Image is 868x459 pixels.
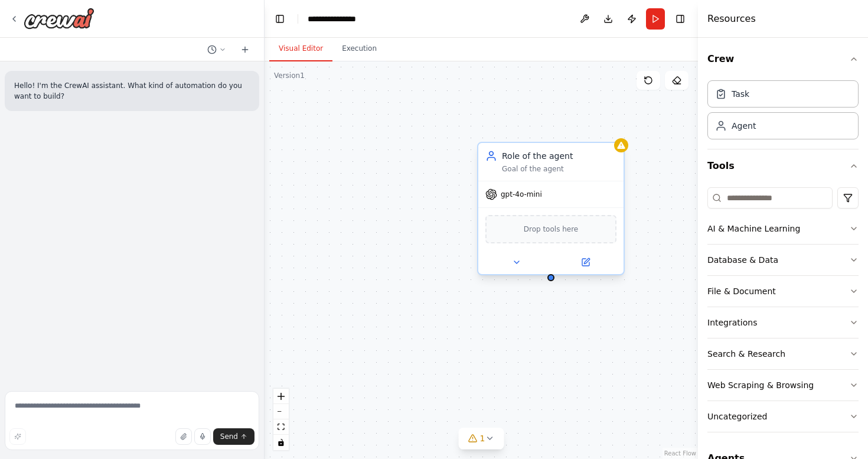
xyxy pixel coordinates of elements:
[707,245,859,275] button: Database & Data
[273,419,289,435] button: fit view
[732,88,749,100] div: Task
[707,370,859,401] button: Web Scraping & Browsing
[477,144,625,278] div: Role of the agentGoal of the agentgpt-4o-miniDrop tools here
[732,120,756,132] div: Agent
[707,223,800,235] div: AI & Machine Learning
[213,428,254,445] button: Send
[14,80,250,102] p: Hello! I'm the CrewAI assistant. What kind of automation do you want to build?
[273,389,289,450] div: React Flow controls
[194,428,211,445] button: Click to speak your automation idea
[272,11,288,27] button: Hide left sidebar
[707,348,785,360] div: Search & Research
[707,317,757,328] div: Integrations
[502,164,616,174] div: Goal of the agent
[9,428,26,445] button: Improve this prompt
[175,428,192,445] button: Upload files
[220,432,238,441] span: Send
[707,285,776,297] div: File & Document
[707,307,859,338] button: Integrations
[308,13,368,25] nav: breadcrumb
[552,255,619,269] button: Open in side panel
[332,37,386,61] button: Execution
[269,37,332,61] button: Visual Editor
[273,435,289,450] button: toggle interactivity
[480,432,485,444] span: 1
[274,71,305,80] div: Version 1
[203,43,231,57] button: Switch to previous chat
[664,450,696,457] a: React Flow attribution
[707,411,767,422] div: Uncategorized
[24,8,94,29] img: Logo
[501,190,542,199] span: gpt-4o-mini
[707,149,859,183] button: Tools
[707,379,814,391] div: Web Scraping & Browsing
[459,428,504,450] button: 1
[707,276,859,307] button: File & Document
[707,401,859,432] button: Uncategorized
[672,11,688,27] button: Hide right sidebar
[707,338,859,369] button: Search & Research
[707,43,859,76] button: Crew
[273,389,289,404] button: zoom in
[707,76,859,149] div: Crew
[273,404,289,419] button: zoom out
[524,223,579,235] span: Drop tools here
[707,12,756,26] h4: Resources
[236,43,254,57] button: Start a new chat
[707,254,778,266] div: Database & Data
[502,150,616,162] div: Role of the agent
[707,213,859,244] button: AI & Machine Learning
[707,183,859,442] div: Tools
